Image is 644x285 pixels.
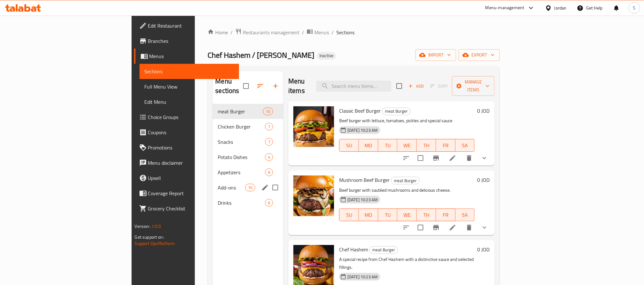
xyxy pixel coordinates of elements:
button: Add [406,81,426,91]
span: S [633,4,636,11]
p: Beef burger with lettuce, tomatoes, pickles and special sauce [339,117,475,125]
span: Sections [145,68,234,75]
span: Select all sections [239,79,253,93]
span: [DATE] 10:23 AM [345,197,380,203]
button: FR [436,139,456,152]
div: Inactive [317,52,336,60]
span: Sections [336,29,354,36]
span: 4 [265,154,273,160]
button: MO [359,209,378,221]
button: Branch-specific-item [428,220,444,235]
a: Menus [307,28,329,36]
img: Mushroom Beef Burger [293,176,334,216]
div: meat Burger [391,177,420,184]
a: Coupons [134,125,239,140]
a: Edit menu item [449,224,456,231]
div: Add-ons [218,184,245,191]
button: MO [359,139,378,152]
p: Beef burger with sautéed mushrooms and delicious cheese. [339,186,475,194]
span: Coupons [148,129,234,136]
span: WE [400,210,414,220]
div: items [265,199,273,207]
span: Inactive [317,53,336,58]
span: SU [342,141,356,150]
button: WE [397,139,417,152]
div: meat Burger [382,108,411,115]
span: Chef Hashem [339,245,368,254]
span: Select to update [414,151,427,165]
button: SA [456,139,475,152]
button: show more [477,150,492,166]
span: Edit Menu [145,98,234,106]
span: Edit Restaurant [148,22,234,30]
h6: 0 JOD [477,245,490,254]
span: TH [419,210,434,220]
button: SU [339,139,359,152]
span: Grocery Checklist [148,205,234,212]
li: / [332,29,334,36]
nav: Menu sections [213,101,283,213]
span: Chicken Burger [218,123,265,130]
button: import [415,49,456,61]
span: Select section first [426,81,452,91]
span: FR [439,210,453,220]
span: Select to update [414,221,427,234]
a: Branches [134,33,239,49]
li: / [302,29,304,36]
span: SA [458,210,472,220]
a: Edit Restaurant [134,18,239,33]
span: [DATE] 10:23 AM [345,127,380,133]
button: SU [339,209,359,221]
button: delete [462,150,477,166]
span: SU [342,210,356,220]
nav: breadcrumb [208,28,500,36]
p: A special recipe from Chef Hashem with a distinctive sauce and selected fillings. [339,255,475,271]
a: Promotions [134,140,239,155]
button: show more [477,220,492,235]
a: Grocery Checklist [134,201,239,216]
button: Add section [268,78,283,94]
span: 6 [265,200,273,206]
div: Snacks7 [213,134,283,149]
a: Menus [134,49,239,64]
span: SA [458,141,472,150]
span: Menus [314,29,329,36]
button: FR [436,209,456,221]
span: Get support on: [135,233,164,241]
span: Menu disclaimer [148,159,234,167]
div: Menu-management [485,4,524,12]
button: delete [462,220,477,235]
a: Edit Menu [140,94,239,109]
a: Restaurants management [235,28,299,36]
span: Upsell [148,174,234,182]
span: TU [381,141,395,150]
span: Branches [148,37,234,45]
button: sort-choices [399,220,414,235]
span: meat Burger [382,108,410,115]
span: meat Burger [391,177,419,184]
div: Appetizers6 [213,165,283,180]
span: Mushroom Beef Burger [339,175,390,185]
span: Snacks [218,138,265,146]
div: Add-ons10edit [213,180,283,195]
a: Support.OpsPlatform [135,239,175,248]
div: items [265,153,273,161]
span: MO [361,210,376,220]
button: Manage items [452,76,495,96]
span: Menus [149,52,234,60]
span: Appetizers [218,169,265,176]
span: Full Menu View [145,83,234,90]
span: Restaurants management [243,29,299,36]
span: meat Burger [218,108,263,115]
span: 1.0.0 [151,222,161,230]
a: Coverage Report [134,186,239,201]
span: Promotions [148,144,234,151]
a: Choice Groups [134,109,239,125]
img: Classic Beef Burger [293,106,334,147]
a: Sections [140,64,239,79]
button: TH [417,139,436,152]
div: meat Burger10 [213,104,283,119]
span: MO [361,141,376,150]
span: [DATE] 10:23 AM [345,274,380,280]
